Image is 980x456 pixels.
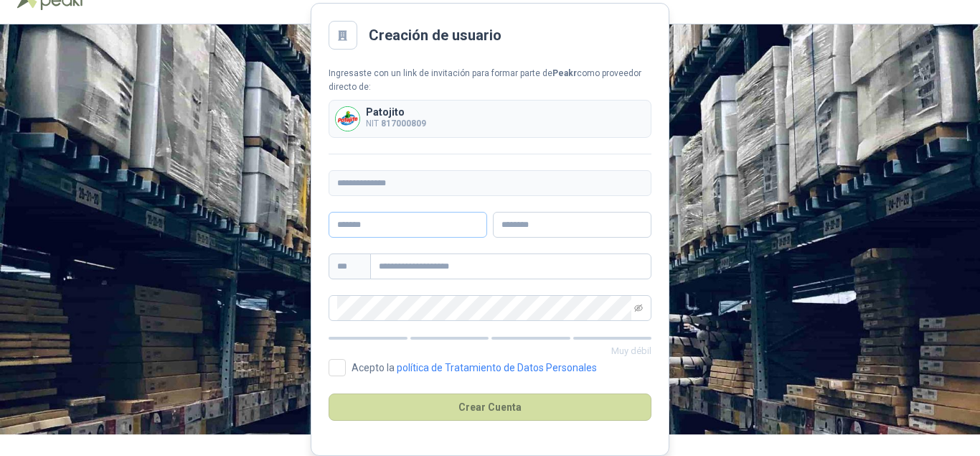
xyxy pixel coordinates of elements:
[366,117,426,131] p: NIT
[329,67,651,94] div: Ingresaste con un link de invitación para formar parte de como proveedor directo de:
[552,68,577,78] b: Peakr
[369,24,501,47] h2: Creación de usuario
[397,362,597,373] a: política de Tratamiento de Datos Personales
[346,363,603,373] span: Acepto la
[329,344,651,358] p: Muy débil
[634,304,643,312] span: eye-invisible
[336,107,359,131] img: Company Logo
[381,118,426,129] b: 817000809
[366,107,426,117] p: Patojito
[329,394,651,421] button: Crear Cuenta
